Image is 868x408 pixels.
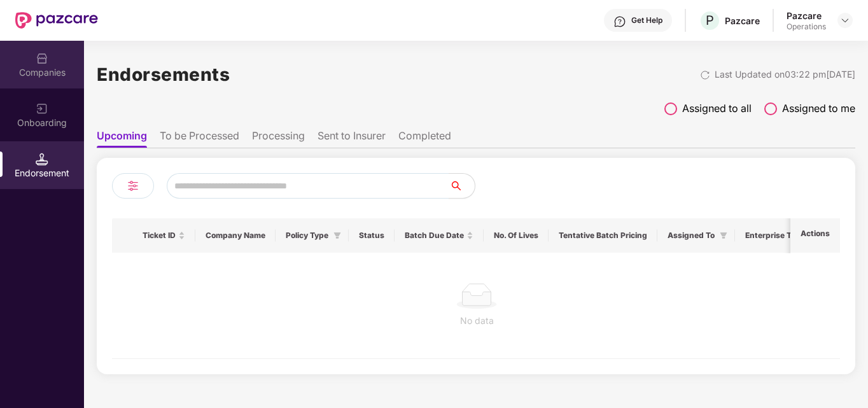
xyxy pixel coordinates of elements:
th: Actions [790,218,840,253]
span: filter [333,232,341,239]
div: No data [122,314,831,328]
th: Batch Due Date [395,218,484,253]
img: svg+xml;base64,PHN2ZyBpZD0iRHJvcGRvd24tMzJ4MzIiIHhtbG5zPSJodHRwOi8vd3d3LnczLm9yZy8yMDAwL3N2ZyIgd2... [840,15,850,25]
th: Tentative Batch Pricing [549,218,657,253]
th: No. Of Lives [484,218,549,253]
img: svg+xml;base64,PHN2ZyB4bWxucz0iaHR0cDovL3d3dy53My5vcmcvMjAwMC9zdmciIHdpZHRoPSIyNCIgaGVpZ2h0PSIyNC... [125,178,141,193]
th: Status [349,218,395,253]
span: Assigned to me [782,101,855,116]
span: Assigned To [668,230,715,241]
div: Pazcare [725,15,760,27]
span: Assigned to all [682,101,752,116]
span: filter [331,228,344,243]
li: To be Processed [160,129,239,148]
img: svg+xml;base64,PHN2ZyB3aWR0aD0iMjAiIGhlaWdodD0iMjAiIHZpZXdCb3g9IjAgMCAyMCAyMCIgZmlsbD0ibm9uZSIgeG... [36,102,48,115]
span: Policy Type [286,230,328,241]
li: Upcoming [97,129,147,148]
span: search [449,181,475,191]
img: svg+xml;base64,PHN2ZyBpZD0iUmVsb2FkLTMyeDMyIiB4bWxucz0iaHR0cDovL3d3dy53My5vcmcvMjAwMC9zdmciIHdpZH... [700,70,710,80]
span: filter [717,228,730,243]
img: svg+xml;base64,PHN2ZyB3aWR0aD0iMTQuNSIgaGVpZ2h0PSIxNC41IiB2aWV3Qm94PSIwIDAgMTYgMTYiIGZpbGw9Im5vbm... [36,153,48,165]
div: Pazcare [787,10,826,22]
li: Completed [398,129,451,148]
th: Ticket ID [132,218,195,253]
img: svg+xml;base64,PHN2ZyBpZD0iQ29tcGFuaWVzIiB4bWxucz0iaHR0cDovL3d3dy53My5vcmcvMjAwMC9zdmciIHdpZHRoPS... [36,52,48,65]
li: Processing [252,129,305,148]
div: Operations [787,22,826,32]
h1: Endorsements [97,60,230,88]
img: New Pazcare Logo [15,12,98,29]
span: Ticket ID [143,230,176,241]
button: search [449,173,475,199]
div: Last Updated on 03:22 pm[DATE] [715,67,855,81]
span: Batch Due Date [405,230,464,241]
span: P [706,13,714,28]
div: Get Help [631,15,662,25]
img: svg+xml;base64,PHN2ZyBpZD0iSGVscC0zMngzMiIgeG1sbnM9Imh0dHA6Ly93d3cudzMub3JnLzIwMDAvc3ZnIiB3aWR0aD... [613,15,626,28]
li: Sent to Insurer [318,129,386,148]
span: Enterprise Type [745,230,805,241]
th: Company Name [195,218,276,253]
span: filter [720,232,727,239]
